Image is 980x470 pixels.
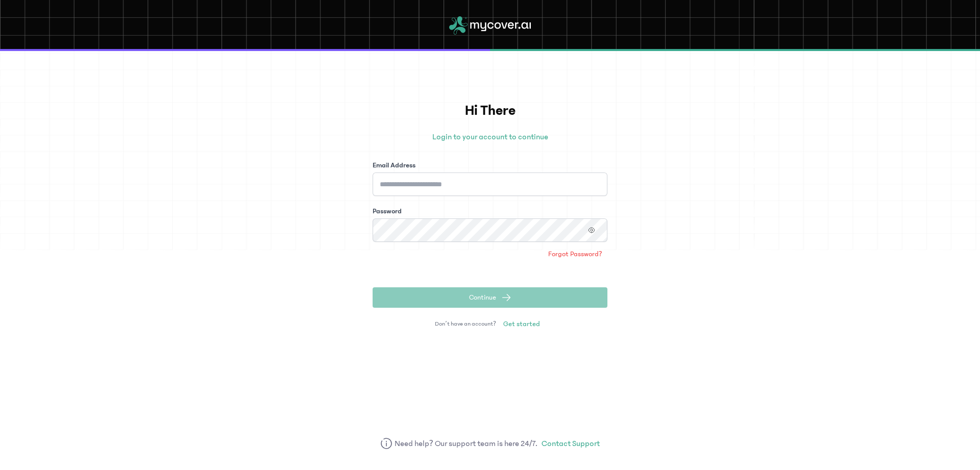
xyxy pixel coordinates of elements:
[373,206,402,216] label: Password
[435,320,496,328] span: Don’t have an account?
[373,160,415,170] label: Email Address
[542,437,600,450] a: Contact Support
[503,319,540,329] span: Get started
[543,246,607,262] a: Forgot Password?
[548,249,602,259] span: Forgot Password?
[498,316,545,332] a: Get started
[373,100,607,121] h1: Hi There
[395,437,538,450] span: Need help? Our support team is here 24/7.
[373,287,607,308] button: Continue
[373,131,607,143] p: Login to your account to continue
[469,292,496,303] span: Continue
